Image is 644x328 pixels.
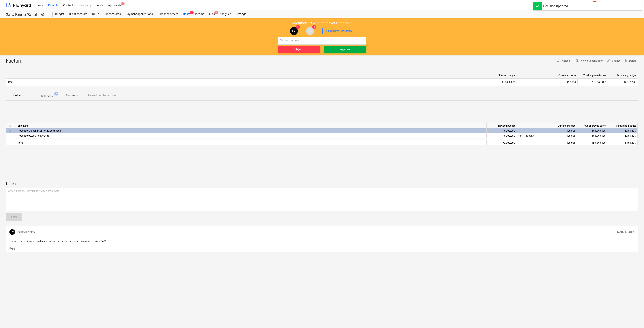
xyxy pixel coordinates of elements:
span: keyboard_arrow_down [8,124,13,128]
span: Notes (1) [556,59,573,63]
div: Remaining budget [607,123,638,128]
span: 1 [296,25,300,29]
div: Approve [340,47,350,52]
span: business [576,59,579,63]
span: 1 [312,25,316,29]
span: Delete [624,59,636,63]
a: Client contract [67,10,90,18]
div: 428.00$ [518,128,575,133]
p: Total [8,80,13,84]
a: Files2 [207,10,217,18]
div: Factura [6,58,26,64]
div: 428.00$ [519,81,576,84]
div: 170,000.00$ [487,133,517,138]
button: Reject [278,46,320,53]
p: Line-items [11,93,24,98]
button: Reply [9,247,15,250]
a: Settings [233,10,249,18]
p: Document is waiting for your approval [292,20,352,25]
span: 16,951.60$ [623,134,636,137]
span: 1020380.03.000 Post Venta [18,134,49,137]
span: 16,951.60$ [624,81,636,84]
div: 153,048.40$ [577,140,607,145]
div: Santa Familia (Remaining) [6,13,48,17]
span: FV [292,29,296,32]
p: Notes [6,181,638,186]
a: Payment applications [123,10,155,18]
span: edit [607,59,610,63]
div: 1020380 Mantenimiento y Misceláneos [18,128,485,133]
div: Decision updated [543,4,568,9]
div: Current expense [519,74,576,77]
input: Add a comment [278,37,366,45]
a: Analytics [217,10,233,18]
div: 16,951.60$ [607,140,638,145]
div: Claudia Perez [306,27,314,35]
a: RFQs [90,10,101,18]
p: [DATE] 17:21:49 [617,230,635,234]
div: Revised budget [487,123,517,128]
div: Remaining budget [609,74,636,77]
span: notes [556,59,560,63]
div: 428.00$ [518,140,575,146]
div: Total approved costs [579,74,606,77]
a: Budget [53,10,67,18]
div: 153,048.40$ [577,79,608,85]
div: 16,951.60$ [607,128,638,133]
span: View subcontractor [576,59,604,63]
div: 153,048.40$ [577,128,607,133]
button: Delete [622,58,638,64]
a: Purchase orders [155,10,181,18]
iframe: Chat Widget [624,309,644,328]
span: Trabajos de pintura en pared por humedad de afuera y tapar hueco en cielo raso en D401 [9,240,106,243]
span: keyboard_arrow_down [8,129,13,133]
button: End approval workflow [322,28,354,34]
button: Change [605,58,622,64]
span: FV [10,230,14,234]
div: Widget de chat [624,309,644,328]
p: Attachments [37,94,53,98]
span: 153,048.40$ [592,134,606,137]
a: Subcontracts [101,10,123,18]
small: 1.00 × 428.00$ / 1 [518,135,534,137]
button: View subcontractor [574,58,605,64]
a: Income [193,10,207,18]
span: delete [624,59,627,63]
div: Fernando Vanegas [9,229,15,235]
div: Reject [295,47,303,52]
a: Costs1 [181,10,193,18]
div: Total approved costs [577,123,607,128]
span: 1 [190,11,194,14]
button: Notes (1) [555,58,574,64]
div: End approval workflow [324,29,352,33]
button: Approve [324,46,366,53]
div: Files [207,10,217,18]
span: 1 [121,2,125,5]
p: [PERSON_NAME] [17,230,35,234]
span: 2 [214,11,218,14]
span: CP [308,29,312,32]
div: 428.00$ [518,133,575,138]
span: 2 [54,92,58,96]
div: 170,000.00$ [487,128,517,133]
div: Revised budget [489,74,516,77]
div: Costs [181,10,193,18]
div: 170,000.00$ [487,140,517,145]
div: Line-item [16,123,487,128]
div: Fernando Vanegas [290,27,298,35]
div: 170,000.00$ [487,79,517,85]
p: Summary [66,93,78,98]
span: Change [607,59,621,63]
div: Total [16,140,487,145]
div: Current expense [517,123,577,128]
